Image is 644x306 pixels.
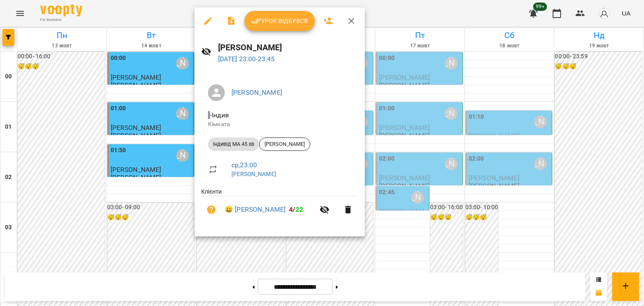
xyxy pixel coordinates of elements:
[218,41,358,54] h6: [PERSON_NAME]
[251,16,308,26] span: Урок відбувся
[231,171,276,177] a: [PERSON_NAME]
[218,55,275,63] a: [DATE] 23:00-23:45
[289,205,293,213] span: 4
[201,187,358,226] ul: Клієнти
[208,140,259,148] span: індивід МА 45 хв
[231,88,282,96] a: [PERSON_NAME]
[260,140,310,148] span: [PERSON_NAME]
[208,120,351,129] p: Кімната
[225,205,286,215] a: 😀 [PERSON_NAME]
[231,161,257,169] a: ср , 23:00
[244,11,315,31] button: Урок відбувся
[289,205,303,213] b: /
[259,137,310,151] div: [PERSON_NAME]
[201,200,221,220] button: Візит ще не сплачено. Додати оплату?
[208,111,231,119] span: - Індив
[296,205,303,213] span: 22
